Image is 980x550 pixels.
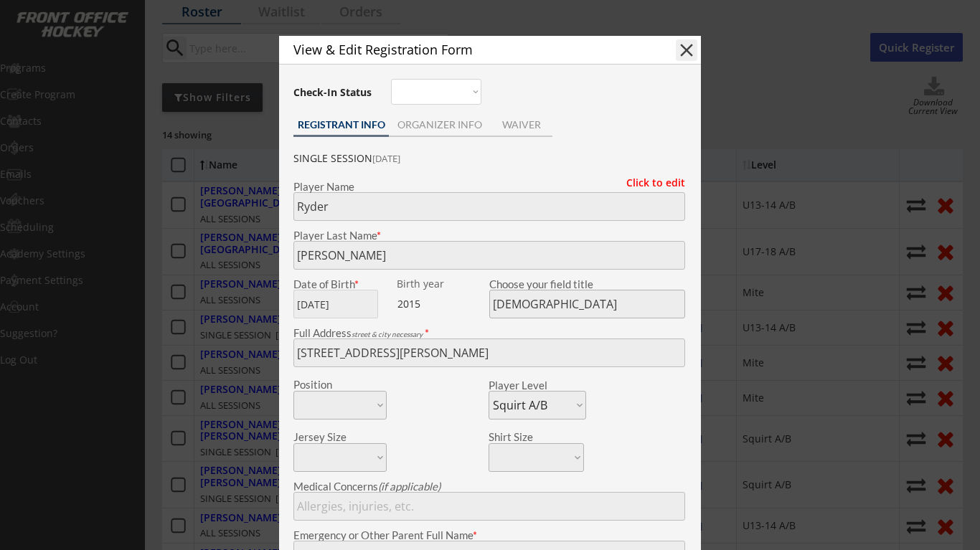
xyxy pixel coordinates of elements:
[293,181,685,192] div: Player Name
[293,43,651,56] div: View & Edit Registration Form
[293,432,367,442] div: Jersey Size
[293,492,685,521] input: Allergies, injuries, etc.
[490,120,552,130] div: WAIVER
[293,87,374,98] div: Check-In Status
[293,153,685,165] div: SINGLE SESSION
[293,379,367,390] div: Position
[293,338,685,367] input: Street, City, Province/State
[293,328,685,338] div: Full Address
[372,152,400,165] font: [DATE]
[489,432,562,442] div: Shirt Size
[397,297,487,311] div: 2015
[389,120,490,130] div: ORGANIZER INFO
[293,120,389,130] div: REGISTRANT INFO
[293,481,685,492] div: Medical Concerns
[616,178,685,188] div: Click to edit
[378,480,440,493] em: (if applicable)
[676,39,697,61] button: close
[489,380,586,391] div: Player Level
[397,279,486,289] div: Birth year
[489,279,685,290] div: Choose your field title
[352,330,423,338] em: street & city necessary
[397,279,486,290] div: We are transitioning the system to collect and store date of birth instead of just birth year to ...
[293,230,685,241] div: Player Last Name
[293,279,387,290] div: Date of Birth
[293,530,685,541] div: Emergency or Other Parent Full Name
